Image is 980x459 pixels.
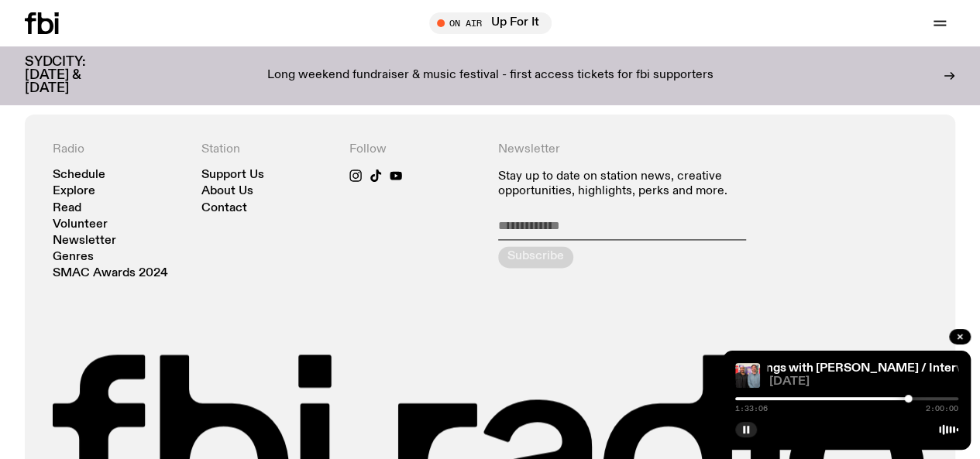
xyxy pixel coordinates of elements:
img: Two people stand against a wall. Behind them are colourful posters for the radio station FBi Radio. [735,363,760,388]
span: 1:33:06 [735,405,768,413]
a: Genres [53,252,94,263]
button: Subscribe [498,246,573,268]
a: About Us [201,186,253,197]
a: Read [53,203,81,214]
h4: Follow [349,142,483,157]
h3: SYDCITY: [DATE] & [DATE] [25,56,124,95]
h4: Radio [53,142,186,157]
a: Explore [53,186,95,197]
p: Long weekend fundraiser & music festival - first access tickets for fbi supporters [267,69,714,83]
a: Contact [201,203,247,214]
a: Support Us [201,170,264,181]
a: Newsletter [53,235,116,247]
span: 2:00:00 [926,405,958,413]
a: Volunteer [53,219,108,231]
button: On AirUp For It [429,12,552,34]
h4: Newsletter [498,142,779,157]
p: Stay up to date on station news, creative opportunities, highlights, perks and more. [498,170,779,199]
a: Schedule [53,170,105,181]
h4: Station [201,142,335,157]
a: SMAC Awards 2024 [53,268,168,279]
span: [DATE] [769,376,958,388]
